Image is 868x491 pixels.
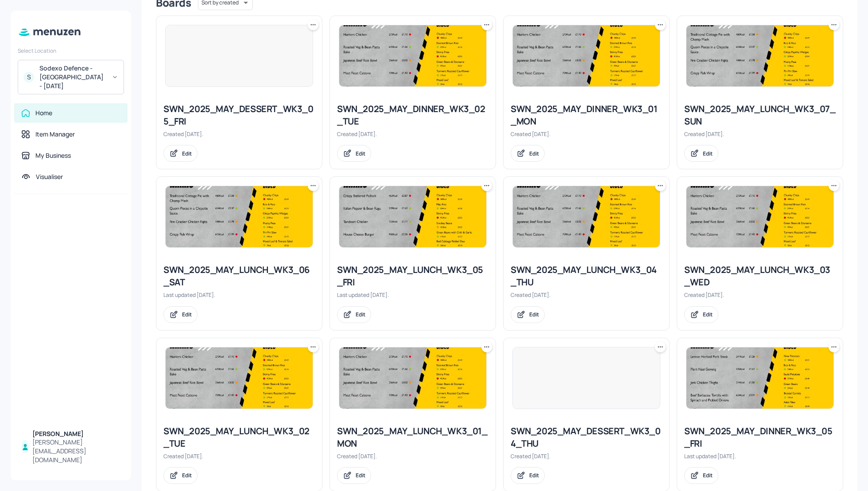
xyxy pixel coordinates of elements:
[337,425,488,450] div: SWN_2025_MAY_LUNCH_WK3_01_MON
[163,291,315,299] div: Last updated [DATE].
[529,150,539,157] div: Edit
[684,264,836,288] div: SWN_2025_MAY_LUNCH_WK3_03_WED
[686,186,833,247] img: 2025-05-13-1747124034629lkm4gkot43.jpeg
[337,264,488,288] div: SWN_2025_MAY_LUNCH_WK3_05_FRI
[337,291,488,299] div: Last updated [DATE].
[703,472,713,479] div: Edit
[511,291,662,299] div: Created [DATE].
[163,130,315,138] div: Created [DATE].
[163,452,315,460] div: Created [DATE].
[35,130,75,139] div: Item Manager
[339,186,486,247] img: 2025-05-29-174850698099528d1ff36x2y.jpeg
[513,25,660,86] img: 2025-05-13-1747124034629lkm4gkot43.jpeg
[339,25,486,86] img: 2025-05-13-1747124034629lkm4gkot43.jpeg
[529,472,539,479] div: Edit
[356,472,365,479] div: Edit
[356,150,365,157] div: Edit
[356,311,365,318] div: Edit
[182,150,192,157] div: Edit
[511,103,662,128] div: SWN_2025_MAY_DINNER_WK3_01_MON
[684,291,836,299] div: Created [DATE].
[182,311,192,318] div: Edit
[166,347,313,409] img: 2025-05-13-1747124034629lkm4gkot43.jpeg
[686,347,833,409] img: 2025-05-29-1748508674145vrnabzcb2ng.jpeg
[511,425,662,450] div: SWN_2025_MAY_DESSERT_WK3_04_THU
[35,109,52,117] div: Home
[703,311,713,318] div: Edit
[684,103,836,128] div: SWN_2025_MAY_LUNCH_WK3_07_SUN
[39,64,106,90] div: Sodexo Defence - [GEOGRAPHIC_DATA] - [DATE]
[703,150,713,157] div: Edit
[513,186,660,247] img: 2025-05-13-1747124034629lkm4gkot43.jpeg
[684,130,836,138] div: Created [DATE].
[18,47,124,55] div: Select Location
[163,264,315,288] div: SWN_2025_MAY_LUNCH_WK3_06_SAT
[163,425,315,450] div: SWN_2025_MAY_LUNCH_WK3_02_TUE
[684,425,836,450] div: SWN_2025_MAY_DINNER_WK3_05_FRI
[23,72,34,82] div: S
[684,452,836,460] div: Last updated [DATE].
[32,429,120,438] div: [PERSON_NAME]
[163,103,315,128] div: SWN_2025_MAY_DESSERT_WK3_05_FRI
[35,151,71,160] div: My Business
[32,438,120,464] div: [PERSON_NAME][EMAIL_ADDRESS][DOMAIN_NAME]
[511,452,662,460] div: Created [DATE].
[511,130,662,138] div: Created [DATE].
[686,25,833,86] img: 2025-05-29-1748507413782bdlp2xa9r3.jpeg
[166,186,313,247] img: 2025-05-29-1748507413782bdlp2xa9r3.jpeg
[339,347,486,409] img: 2025-05-13-1747124034629lkm4gkot43.jpeg
[36,172,63,181] div: Visualiser
[511,264,662,288] div: SWN_2025_MAY_LUNCH_WK3_04_THU
[182,472,192,479] div: Edit
[337,452,488,460] div: Created [DATE].
[529,311,539,318] div: Edit
[337,130,488,138] div: Created [DATE].
[337,103,488,128] div: SWN_2025_MAY_DINNER_WK3_02_TUE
